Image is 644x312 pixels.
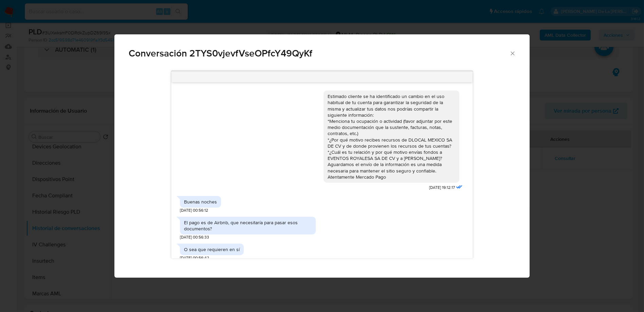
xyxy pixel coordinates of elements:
span: [DATE] 00:56:42 [180,255,209,261]
span: [DATE] 19:12:17 [429,185,455,191]
span: [DATE] 00:56:12 [180,208,208,213]
div: Buenas noches [184,199,217,205]
div: Estimado cliente se ha identificado un cambio en el uso habitual de tu cuenta para garantizar la ... [328,93,455,180]
div: Comunicación [114,34,529,278]
button: Cerrar [509,50,515,56]
div: El pago es de Airbnb, que necesitaría para pasar esos documentos? [184,219,312,232]
span: [DATE] 00:56:33 [180,234,209,240]
span: Conversación 2TYS0vjevfVseOPfcY49QyKf [129,49,509,58]
div: O sea que requieren en sí [184,246,240,252]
